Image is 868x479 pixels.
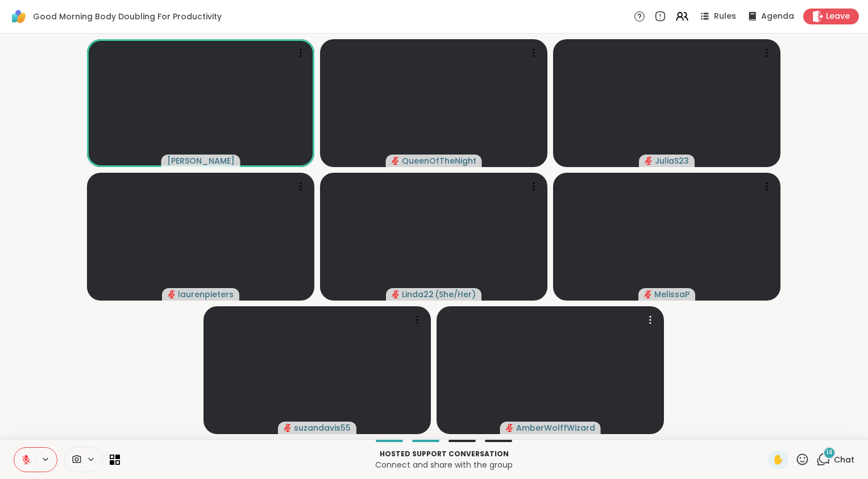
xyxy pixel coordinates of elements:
[392,157,400,165] span: audio-muted
[654,289,690,300] span: MelissaP
[826,11,850,22] span: Leave
[9,7,28,26] img: ShareWell Logomark
[127,459,761,470] p: Connect and share with the group
[516,422,595,434] span: AmberWolffWizard
[761,11,794,22] span: Agenda
[645,157,653,165] span: audio-muted
[402,289,434,300] span: Linda22
[644,290,652,298] span: audio-muted
[402,155,476,166] span: QueenOfTheNight
[655,155,689,166] span: JuliaS23
[506,424,514,432] span: audio-muted
[127,449,761,459] p: Hosted support conversation
[167,155,235,166] span: [PERSON_NAME]
[826,448,833,457] span: 14
[33,11,222,22] span: Good Morning Body Doubling For Productivity
[714,11,736,22] span: Rules
[392,290,400,298] span: audio-muted
[435,289,476,300] span: ( She/Her )
[773,453,784,466] span: ✋
[284,424,292,432] span: audio-muted
[294,422,351,434] span: suzandavis55
[834,454,854,465] span: Chat
[168,290,176,298] span: audio-muted
[178,289,234,300] span: laurenpieters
